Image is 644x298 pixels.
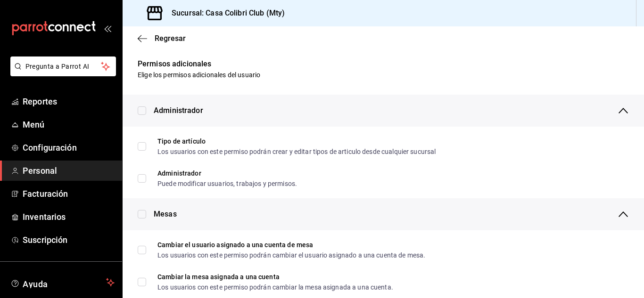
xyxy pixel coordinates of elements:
[157,180,297,187] div: Puede modificar usuarios, trabajos y permisos.
[23,164,115,177] span: Personal
[123,70,644,80] p: Elige los permisos adicionales del usuario
[164,8,285,19] h3: Sucursal: Casa Colibri Club (Mty)
[23,118,115,131] span: Menú
[157,148,436,155] div: Los usuarios con este permiso podrán crear y editar tipos de articulo desde cualquier sucursal
[154,209,177,220] span: Mesas
[23,187,115,200] span: Facturación
[157,138,436,145] div: Tipo de artículo
[23,141,115,154] span: Configuración
[104,24,111,32] button: open_drawer_menu
[138,34,186,43] button: Regresar
[155,34,186,43] span: Regresar
[157,242,425,248] div: Cambiar el usuario asignado a una cuenta de mesa
[23,277,102,288] span: Ayuda
[23,234,115,246] span: Suscripción
[7,68,116,78] a: Pregunta a Parrot AI
[154,105,203,116] span: Administrador
[157,252,425,258] div: Los usuarios con este permiso podrán cambiar el usuario asignado a una cuenta de mesa.
[25,62,101,72] span: Pregunta a Parrot AI
[157,284,393,290] div: Los usuarios con este permiso podrán cambiar la mesa asignada a una cuenta.
[23,210,115,223] span: Inventarios
[157,170,297,177] div: Administrador
[10,56,116,76] button: Pregunta a Parrot AI
[123,58,644,70] h6: Permisos adicionales
[157,274,393,280] div: Cambiar la mesa asignada a una cuenta
[23,95,115,108] span: Reportes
